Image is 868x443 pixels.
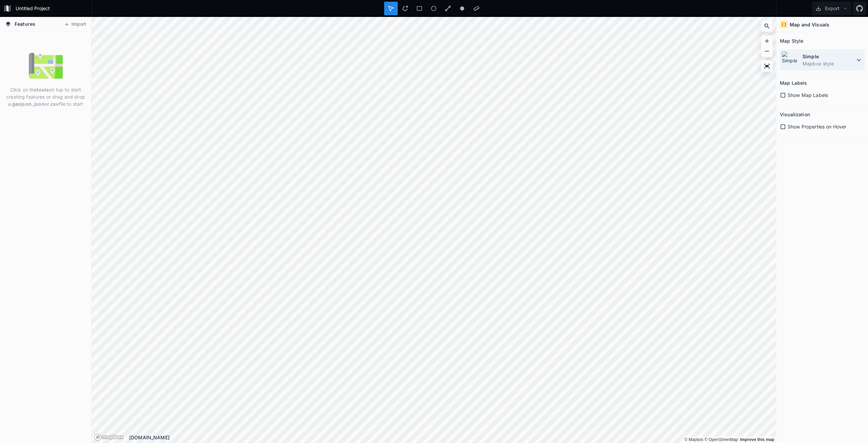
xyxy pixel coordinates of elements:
[15,20,35,27] span: Features
[740,437,774,442] a: Map feedback
[37,87,49,93] strong: tools
[49,101,59,107] strong: .csv
[60,19,90,30] button: Import
[812,2,851,15] button: Export
[705,437,738,442] a: OpenStreetMap
[790,21,829,28] h4: Map and Visuals
[129,434,776,441] div: [DOMAIN_NAME]
[788,123,846,130] span: Show Properties on Hover
[780,36,803,46] h2: Map Style
[33,101,45,107] strong: .json
[803,60,855,67] dd: Mapbox style
[788,92,828,99] span: Show Map Labels
[780,109,810,120] h2: Visualization
[29,49,63,83] img: empty
[782,51,799,69] img: Simple
[803,53,855,60] dt: Simple
[11,101,32,107] strong: .geojson
[94,433,124,441] a: Mapbox logo
[780,78,807,88] h2: Map Labels
[684,437,703,442] a: Mapbox
[5,86,86,107] p: Click on the on top to start creating features or drag and drop a , or file to start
